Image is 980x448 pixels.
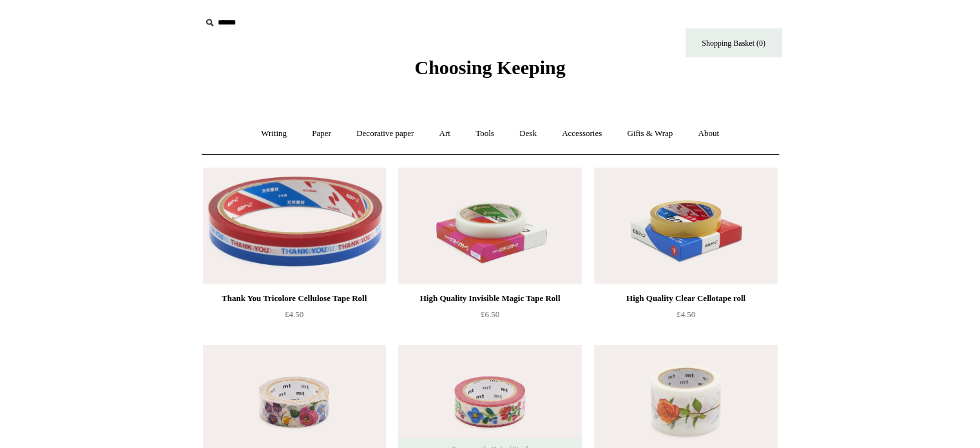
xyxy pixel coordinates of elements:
[300,117,343,151] a: Paper
[398,291,581,344] a: High Quality Invisible Magic Tape Roll £6.50
[203,168,386,284] a: Thank You Tricolore Cellulose Tape Roll Thank You Tricolore Cellulose Tape Roll
[686,28,782,57] a: Shopping Basket (0)
[401,291,578,306] div: High Quality Invisible Magic Tape Roll
[597,291,774,306] div: High Quality Clear Cellotape roll
[594,168,777,284] a: High Quality Clear Cellotape roll High Quality Clear Cellotape roll
[414,57,565,78] span: Choosing Keeping
[398,168,581,284] a: High Quality Invisible Magic Tape Roll High Quality Invisible Magic Tape Roll
[285,309,303,319] span: £4.50
[206,291,383,306] div: Thank You Tricolore Cellulose Tape Roll
[677,309,695,319] span: £4.50
[398,168,581,284] img: High Quality Invisible Magic Tape Roll
[345,117,425,151] a: Decorative paper
[428,117,462,151] a: Art
[508,117,548,151] a: Desk
[414,67,565,76] a: Choosing Keeping
[594,168,777,284] img: High Quality Clear Cellotape roll
[686,117,731,151] a: About
[481,309,499,319] span: £6.50
[203,291,386,344] a: Thank You Tricolore Cellulose Tape Roll £4.50
[249,117,298,151] a: Writing
[464,117,506,151] a: Tools
[203,168,386,284] img: Thank You Tricolore Cellulose Tape Roll
[550,117,613,151] a: Accessories
[594,291,777,344] a: High Quality Clear Cellotape roll £4.50
[615,117,684,151] a: Gifts & Wrap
